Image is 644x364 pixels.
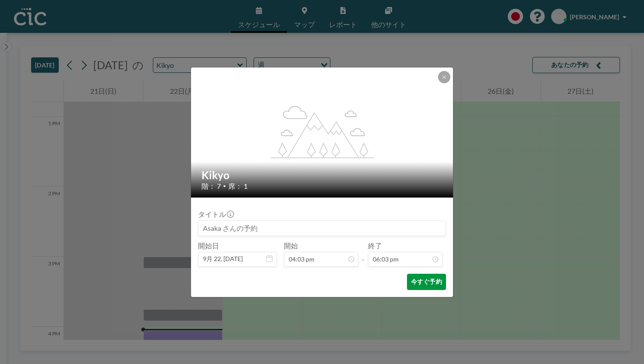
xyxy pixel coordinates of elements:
[198,241,219,250] label: 開始日
[202,182,221,191] span: 階： 7
[198,221,446,236] input: Asaka さんの予約
[368,241,382,250] label: 終了
[202,169,443,182] h2: Kikyo
[407,274,446,290] button: 今すぐ予約
[362,244,364,264] span: -
[284,241,298,250] label: 開始
[198,210,233,219] label: タイトル
[223,183,226,189] span: •
[271,105,374,158] g: flex-grow: 1.2;
[228,182,248,191] span: 席： 1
